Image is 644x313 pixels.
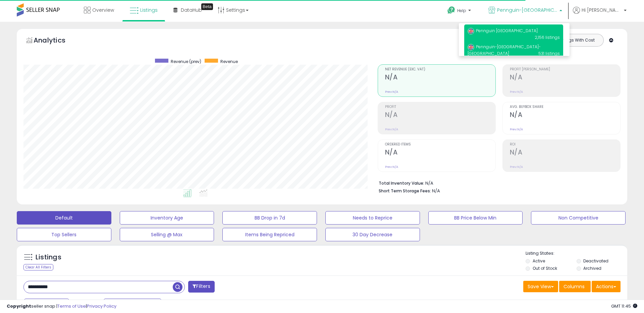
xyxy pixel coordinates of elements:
[379,180,424,186] b: Total Inventory Value:
[468,44,474,51] img: uk.png
[523,281,558,292] button: Save View
[573,7,627,22] a: Hi [PERSON_NAME]
[23,264,53,270] div: Clear All Filters
[385,73,495,82] h2: N/A
[34,36,78,47] h5: Analytics
[120,228,214,241] button: Selling @ Max
[222,228,317,241] button: Items Being Repriced
[385,105,495,109] span: Profit
[120,211,214,225] button: Inventory Age
[92,7,114,13] span: Overview
[442,1,478,22] a: Help
[510,111,620,120] h2: N/A
[17,211,111,225] button: Default
[385,68,495,71] span: Net Revenue (Exc. VAT)
[582,7,622,13] span: Hi [PERSON_NAME]
[526,250,627,257] p: Listing States:
[611,303,637,309] span: 2025-10-7 11:45 GMT
[379,179,615,187] li: N/A
[385,111,495,120] h2: N/A
[188,281,214,293] button: Filters
[57,303,86,309] a: Terms of Use
[385,90,398,94] small: Prev: N/A
[510,90,523,94] small: Prev: N/A
[104,299,161,310] button: Sep-22 - Sep-28
[510,105,620,109] span: Avg. Buybox Share
[533,258,545,264] label: Active
[220,59,238,64] span: Revenue
[385,148,495,158] h2: N/A
[325,228,420,241] button: 30 Day Decrease
[87,303,116,309] a: Privacy Policy
[447,6,455,14] i: Get Help
[510,165,523,169] small: Prev: N/A
[457,8,466,13] span: Help
[592,281,621,292] button: Actions
[563,283,585,290] span: Columns
[497,7,557,13] span: Pennguin-[GEOGRAPHIC_DATA]-[GEOGRAPHIC_DATA]
[510,68,620,71] span: Profit [PERSON_NAME]
[379,188,431,194] b: Short Term Storage Fees:
[181,7,202,13] span: DataHub
[510,73,620,82] h2: N/A
[510,127,523,131] small: Prev: N/A
[468,44,541,56] span: Pennguin-[GEOGRAPHIC_DATA]-[GEOGRAPHIC_DATA]
[551,36,601,45] button: Listings With Cost
[583,265,601,271] label: Archived
[385,165,398,169] small: Prev: N/A
[428,211,523,225] button: BB Price Below Min
[24,299,69,310] button: Last 7 Days
[468,28,474,35] img: uk.png
[385,143,495,146] span: Ordered Items
[535,35,560,40] span: 2,156 listings
[432,188,440,194] span: N/A
[538,51,560,56] span: 531 listings
[222,211,317,225] button: BB Drop in 7d
[171,59,201,64] span: Revenue (prev)
[468,28,538,34] span: Pennguin [GEOGRAPHIC_DATA]
[7,303,116,310] div: seller snap | |
[201,3,213,10] div: Tooltip anchor
[510,143,620,146] span: ROI
[510,148,620,158] h2: N/A
[17,228,111,241] button: Top Sellers
[583,258,608,264] label: Deactivated
[7,303,31,309] strong: Copyright
[385,127,398,131] small: Prev: N/A
[140,7,158,13] span: Listings
[559,281,591,292] button: Columns
[531,211,626,225] button: Non Competitive
[533,265,557,271] label: Out of Stock
[36,253,61,262] h5: Listings
[325,211,420,225] button: Needs to Reprice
